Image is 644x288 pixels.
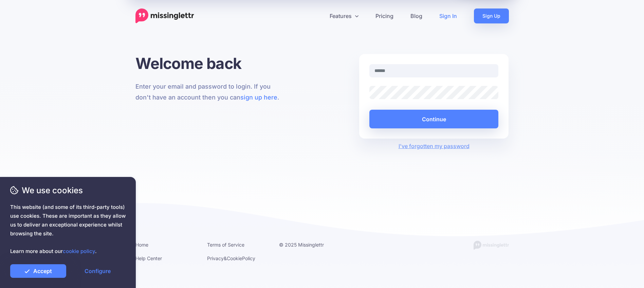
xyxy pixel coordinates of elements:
[369,110,499,128] button: Continue
[279,240,341,249] li: © 2025 Missinglettr
[70,264,126,278] a: Configure
[63,248,95,254] a: cookie policy
[399,143,470,149] a: I've forgotten my password
[227,255,242,261] a: Cookie
[402,8,431,23] a: Blog
[135,255,162,261] a: Help Center
[431,8,465,23] a: Sign In
[10,184,126,196] span: We use cookies
[135,54,285,73] h1: Welcome back
[240,94,277,101] a: sign up here
[207,242,244,248] a: Terms of Service
[10,264,66,278] a: Accept
[10,203,126,256] span: This website (and some of its third-party tools) use cookies. These are important as they allow u...
[321,8,367,23] a: Features
[135,242,148,248] a: Home
[207,254,269,263] li: & Policy
[474,8,509,23] a: Sign Up
[367,8,402,23] a: Pricing
[207,255,224,261] a: Privacy
[135,81,285,103] p: Enter your email and password to login. If you don't have an account then you can .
